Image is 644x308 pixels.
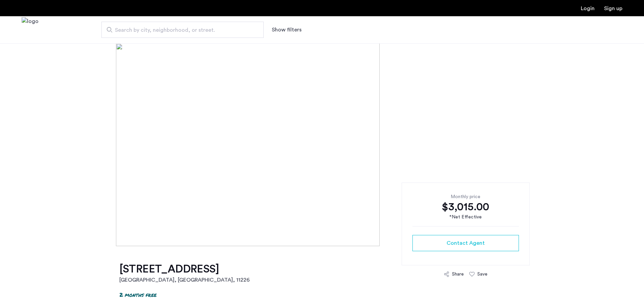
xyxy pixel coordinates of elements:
a: Cazamio Logo [22,17,39,43]
span: Contact Agent [447,239,485,247]
a: Login [581,6,595,11]
h2: [GEOGRAPHIC_DATA], [GEOGRAPHIC_DATA] , 11226 [119,276,250,284]
p: 2 months free [119,291,157,299]
img: logo [22,17,39,43]
a: Registration [604,6,622,11]
button: button [412,235,519,251]
a: [STREET_ADDRESS][GEOGRAPHIC_DATA], [GEOGRAPHIC_DATA], 11226 [119,262,250,284]
div: *Net Effective [412,214,519,221]
div: Share [452,271,464,278]
input: Apartment Search [101,22,264,38]
div: $3,015.00 [412,200,519,214]
button: Show or hide filters [272,26,302,34]
div: Save [477,271,487,278]
div: Monthly price [412,193,519,200]
img: [object%20Object] [116,43,528,246]
span: Search by city, neighborhood, or street. [115,26,245,34]
h1: [STREET_ADDRESS] [119,262,250,276]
